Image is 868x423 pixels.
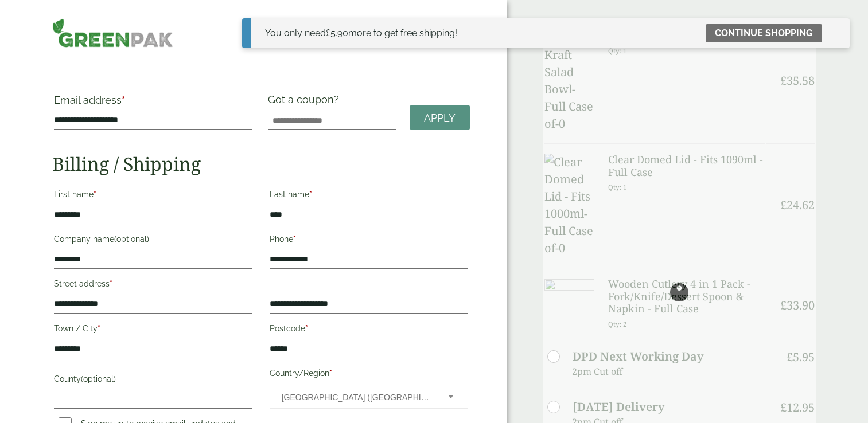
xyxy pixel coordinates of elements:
[54,276,252,295] label: Street address
[54,186,252,206] label: First name
[270,365,468,385] label: Country/Region
[114,234,149,244] span: (optional)
[52,18,173,48] img: GreenPak Supplies
[52,153,470,175] h2: Billing / Shipping
[309,190,312,199] abbr: required
[54,95,252,111] label: Email address
[329,369,332,378] abbr: required
[270,385,468,409] span: Country/Region
[54,320,252,340] label: Town / City
[410,105,470,130] a: Apply
[54,371,252,390] label: County
[110,279,112,288] abbr: required
[270,186,468,206] label: Last name
[326,28,348,38] span: 5.90
[268,93,344,111] label: Got a coupon?
[270,320,468,340] label: Postcode
[282,385,433,409] span: United Kingdom (UK)
[424,112,456,124] span: Apply
[706,24,822,42] a: Continue shopping
[122,94,125,106] abbr: required
[98,324,100,333] abbr: required
[326,28,330,38] span: £
[270,231,468,250] label: Phone
[293,234,296,244] abbr: required
[54,231,252,250] label: Company name
[305,324,308,333] abbr: required
[81,374,116,383] span: (optional)
[265,26,457,40] div: You only need more to get free shipping!
[94,190,96,199] abbr: required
